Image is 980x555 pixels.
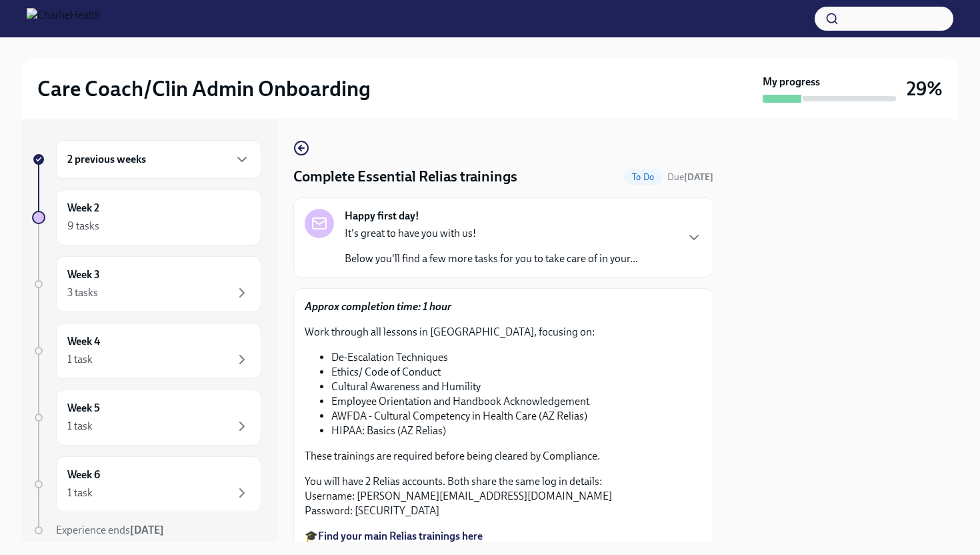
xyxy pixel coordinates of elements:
[331,424,702,438] li: HIPAA: Basics (AZ Relias)
[32,189,261,245] a: Week 29 tasks
[67,334,100,349] h6: Week 4
[67,152,146,167] h6: 2 previous weeks
[67,219,99,233] div: 9 tasks
[763,75,820,89] strong: My progress
[331,380,702,394] li: Cultural Awareness and Humility
[32,256,261,312] a: Week 33 tasks
[56,524,164,536] span: Experience ends
[667,171,713,183] span: Due
[667,171,713,183] span: August 15th, 2025 10:00
[27,8,101,29] img: CharlieHealth
[32,456,261,512] a: Week 61 task
[331,394,702,409] li: Employee Orientation and Handbook Acknowledgement
[305,325,702,340] p: Work through all lessons in [GEOGRAPHIC_DATA], focusing on:
[907,77,943,101] h3: 29%
[305,474,702,518] p: You will have 2 Relias accounts. Both share the same log in details: Username: [PERSON_NAME][EMAI...
[130,524,164,536] strong: [DATE]
[67,352,93,367] div: 1 task
[67,286,98,300] div: 3 tasks
[305,300,451,313] strong: Approx completion time: 1 hour
[37,75,371,102] h2: Care Coach/Clin Admin Onboarding
[67,401,100,416] h6: Week 5
[318,530,483,542] a: Find your main Relias trainings here
[32,323,261,379] a: Week 41 task
[331,350,702,365] li: De-Escalation Techniques
[624,172,662,182] span: To Do
[67,267,100,282] h6: Week 3
[67,468,100,482] h6: Week 6
[684,171,713,183] strong: [DATE]
[345,209,419,223] strong: Happy first day!
[331,365,702,380] li: Ethics/ Code of Conduct
[331,409,702,424] li: AWFDA - Cultural Competency in Health Care (AZ Relias)
[67,486,93,500] div: 1 task
[345,251,638,266] p: Below you'll find a few more tasks for you to take care of in your...
[345,226,638,241] p: It's great to have you with us!
[67,419,93,434] div: 1 task
[56,140,261,179] div: 2 previous weeks
[32,390,261,446] a: Week 51 task
[305,529,702,544] p: 🎓
[67,201,99,215] h6: Week 2
[305,449,702,464] p: These trainings are required before being cleared by Compliance.
[293,167,517,187] h4: Complete Essential Relias trainings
